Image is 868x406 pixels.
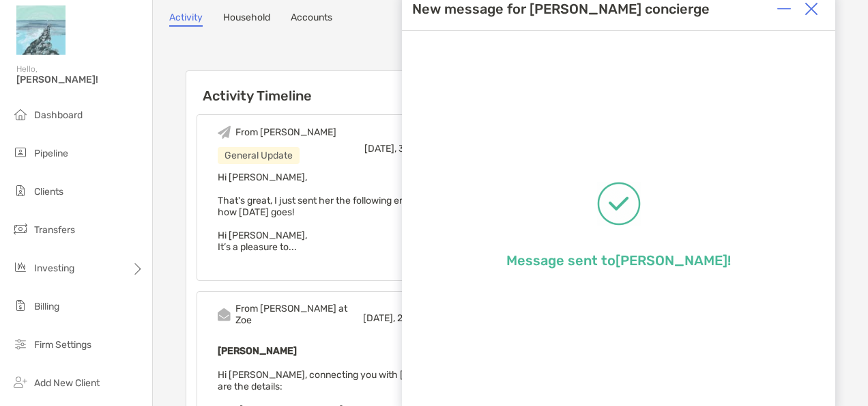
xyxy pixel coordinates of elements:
[12,106,29,122] img: dashboard icon
[12,336,29,352] img: firm-settings icon
[16,74,144,85] span: [PERSON_NAME]!
[235,303,363,326] div: From [PERSON_NAME] at Zoe
[218,126,231,139] img: Event icon
[12,297,29,314] img: billing icon
[16,5,66,55] img: Zoe Logo
[364,143,396,154] span: [DATE],
[169,12,203,27] a: Activity
[235,126,336,138] div: From [PERSON_NAME]
[597,182,641,226] img: Message successfully sent
[34,109,83,121] span: Dashboard
[291,12,332,27] a: Accounts
[399,143,449,154] span: 3:27 PM MD
[12,221,29,237] img: transfers icon
[218,147,300,164] div: General Update
[218,308,231,321] img: Event icon
[34,186,63,198] span: Clients
[34,301,59,312] span: Billing
[34,262,74,274] span: Investing
[186,71,535,104] h6: Activity Timeline
[223,12,270,27] a: Household
[34,148,68,159] span: Pipeline
[218,345,297,357] b: [PERSON_NAME]
[12,374,29,390] img: add_new_client icon
[34,224,75,236] span: Transfers
[777,2,791,16] img: Expand or collapse
[12,144,29,161] img: pipeline icon
[218,172,493,253] span: Hi [PERSON_NAME], That's great, I just sent her the following email, - I'll let you know how [DAT...
[805,2,818,16] img: Close
[363,312,395,324] span: [DATE],
[34,339,91,351] span: Firm Settings
[12,182,29,199] img: clients icon
[34,377,100,389] span: Add New Client
[412,1,710,17] div: New message for [PERSON_NAME] concierge
[397,312,449,324] span: 2:42 PM MD
[12,259,29,275] img: investing icon
[506,252,731,269] p: Message sent to [PERSON_NAME] !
